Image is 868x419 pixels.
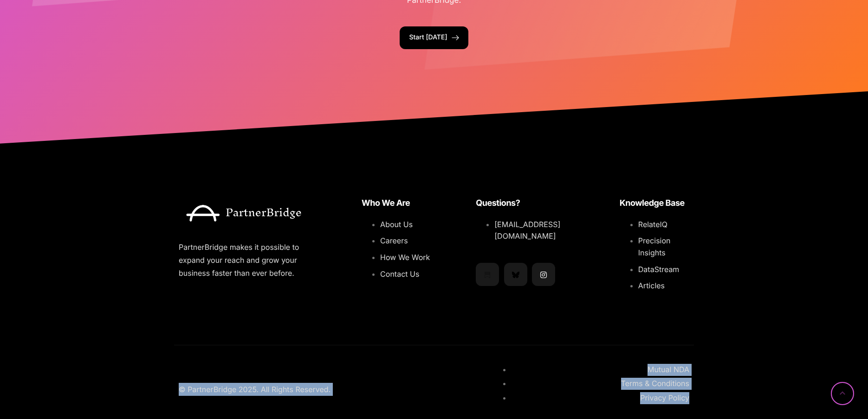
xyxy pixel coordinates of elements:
[380,220,413,229] a: About Us
[409,34,447,41] span: Start [DATE]
[504,263,527,286] a: Bluesky
[179,241,306,279] p: PartnerBridge makes it possible to expand your reach and grow your business faster than ever before.
[638,220,667,229] a: RelateIQ
[476,197,575,209] h5: Questions?
[648,365,689,374] a: Mutual NDA
[638,281,665,290] a: Articles
[380,236,408,245] a: Careers
[400,26,468,49] a: Start [DATE]
[380,269,419,279] a: Contact Us
[380,253,430,262] a: How We Work
[476,263,499,286] a: Substack
[532,263,555,286] a: Instagram
[638,265,680,274] a: DataStream
[638,236,671,257] a: Precision Insights
[620,197,689,209] h5: Knowledge Base
[494,220,560,241] a: [EMAIL_ADDRESS][DOMAIN_NAME]
[179,383,479,396] p: © PartnerBridge 2025. All Rights Reserved.
[640,393,689,402] a: Privacy Policy
[621,379,689,388] a: Terms & Conditions
[362,197,431,209] h5: Who We Are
